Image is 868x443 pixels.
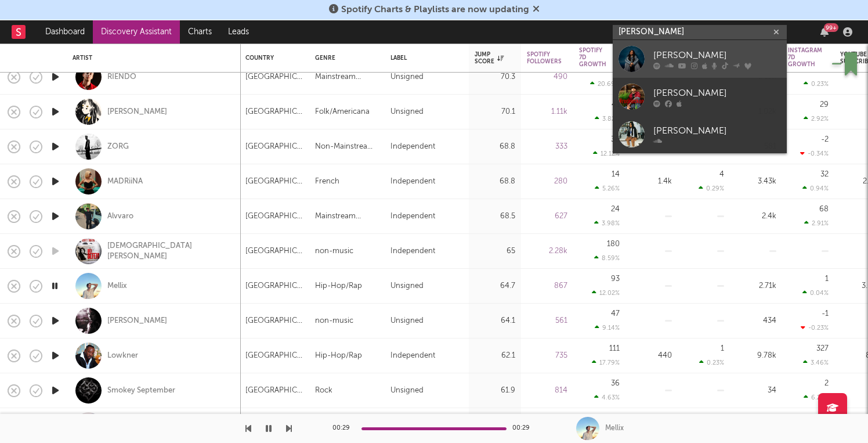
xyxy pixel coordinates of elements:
[73,55,229,62] div: Artist
[390,349,435,363] div: Independent
[594,254,620,262] div: 8.59 %
[820,171,829,178] div: 32
[527,70,567,84] div: 490
[475,175,515,189] div: 68.8
[736,384,776,398] div: 34
[804,219,829,227] div: 2.91 %
[341,5,529,15] span: Spotify Charts & Playlists are now updating
[699,185,724,192] div: 0.29 %
[180,20,220,44] a: Charts
[824,380,829,387] div: 2
[107,211,133,222] div: Alvvaro
[824,23,838,32] div: 99 +
[820,101,829,109] div: 29
[816,345,829,352] div: 327
[611,136,620,143] div: 36
[631,175,672,189] div: 1.4k
[107,316,167,326] a: [PERSON_NAME]
[107,241,232,262] a: [DEMOGRAPHIC_DATA][PERSON_NAME]
[220,20,257,44] a: Leads
[579,47,606,68] div: Spotify 7D Growth
[475,279,515,293] div: 64.7
[719,171,724,178] div: 4
[390,140,435,154] div: Independent
[613,78,787,116] a: [PERSON_NAME]
[475,384,515,398] div: 61.9
[736,210,776,224] div: 2.4k
[245,384,303,398] div: [GEOGRAPHIC_DATA]
[819,206,829,213] div: 68
[821,136,829,143] div: -2
[533,5,540,15] span: Dismiss
[475,210,515,224] div: 68.5
[475,314,515,328] div: 64.1
[595,115,620,123] div: 3.82 %
[315,70,379,84] div: Mainstream Electronic
[390,244,435,258] div: Independent
[607,240,620,248] div: 180
[802,289,829,297] div: 0.04 %
[527,51,562,65] div: Spotify Followers
[721,345,724,352] div: 1
[613,40,787,78] a: [PERSON_NAME]
[592,289,620,297] div: 12.02 %
[107,72,136,82] a: RIENDO
[631,349,672,363] div: 440
[590,80,620,88] div: 20.69 %
[527,105,567,119] div: 1.11k
[595,324,620,332] div: 9.14 %
[245,314,303,328] div: [GEOGRAPHIC_DATA]
[736,279,776,293] div: 2.71k
[527,244,567,258] div: 2.28k
[592,359,620,366] div: 17.79 %
[37,20,93,44] a: Dashboard
[595,185,620,192] div: 5.26 %
[804,80,829,88] div: 0.23 %
[107,177,143,187] a: MADRiiNA
[800,150,829,157] div: -0.34 %
[245,55,298,62] div: Country
[612,171,620,178] div: 14
[801,324,829,332] div: -0.23 %
[475,244,515,258] div: 65
[613,116,787,153] a: [PERSON_NAME]
[611,275,620,283] div: 93
[107,281,127,291] a: Mellix
[527,349,567,363] div: 735
[390,314,424,328] div: Unsigned
[736,349,776,363] div: 9.78k
[390,210,435,224] div: Independent
[315,210,379,224] div: Mainstream Electronic
[315,349,362,363] div: Hip-Hop/Rap
[512,422,536,435] div: 00:29
[315,244,353,258] div: non-music
[475,70,515,84] div: 70.3
[390,105,424,119] div: Unsigned
[107,142,129,152] div: ZORG
[611,310,620,318] div: 47
[653,124,781,138] div: [PERSON_NAME]
[605,423,624,434] div: Mellix
[820,27,829,37] button: 99+
[527,210,567,224] div: 627
[315,140,379,154] div: Non-Mainstream Electronic
[390,279,424,293] div: Unsigned
[803,359,829,366] div: 3.46 %
[594,219,620,227] div: 3.98 %
[804,115,829,123] div: 2.92 %
[245,70,303,84] div: [GEOGRAPHIC_DATA]
[527,279,567,293] div: 867
[802,185,829,192] div: 0.94 %
[93,20,180,44] a: Discovery Assistant
[245,210,303,224] div: [GEOGRAPHIC_DATA]
[390,384,424,398] div: Unsigned
[107,386,175,396] div: Smokey September
[475,105,515,119] div: 70.1
[804,394,829,401] div: 6.25 %
[475,51,504,65] div: Jump Score
[315,175,339,189] div: French
[107,107,167,117] a: [PERSON_NAME]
